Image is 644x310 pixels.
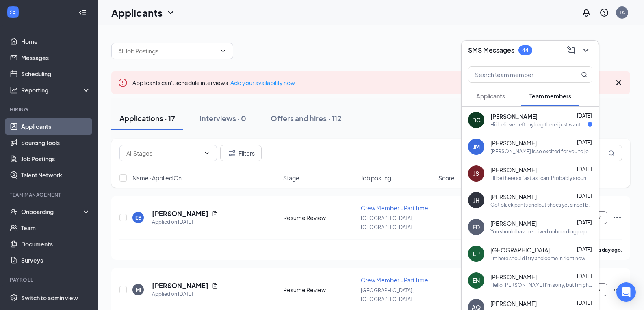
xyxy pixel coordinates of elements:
input: All Stages [126,149,200,158]
h1: Applicants [111,6,163,19]
span: [DATE] [577,273,592,279]
svg: Filter [227,148,237,158]
svg: ChevronDown [581,45,591,55]
span: [PERSON_NAME] [490,166,537,174]
span: [PERSON_NAME] [490,112,538,120]
span: Crew Member - Part Time [361,204,428,212]
h3: SMS Messages [468,46,514,55]
svg: Analysis [10,86,18,94]
h5: [PERSON_NAME] [152,281,208,290]
button: Filter Filters [220,145,262,161]
svg: ComposeMessage [566,45,576,55]
svg: MagnifyingGlass [581,71,588,78]
svg: ChevronDown [166,8,176,17]
div: LP [473,250,480,258]
a: Documents [21,236,91,252]
button: ChevronDown [579,44,592,57]
span: [DATE] [577,113,592,119]
svg: Document [212,210,218,217]
div: Onboarding [21,207,84,216]
a: Job Postings [21,151,91,167]
a: Add your availability now [230,79,295,86]
span: Applicants [476,92,505,100]
a: Talent Network [21,167,91,183]
div: I'm here should I try and come in right now or should I wait because I'm here a little early [490,255,592,262]
a: Surveys [21,252,91,268]
span: [PERSON_NAME] [490,192,537,201]
svg: Cross [614,78,624,88]
div: JS [473,169,479,177]
div: Resume Review [283,214,356,222]
span: [PERSON_NAME] [490,219,537,227]
svg: Notifications [581,8,591,17]
div: Interviews · 0 [199,113,246,123]
span: Applicants can't schedule interviews. [132,79,295,86]
div: I'll be there as fast as I can. Probably around 5-10 minutes [490,175,592,182]
span: Name · Applied On [132,174,182,182]
div: Applications · 17 [119,113,175,123]
span: [DATE] [577,166,592,172]
div: Hello [PERSON_NAME] I’m sorry, but I might be about 30 minutes late [DATE] because I have to drop... [490,282,592,289]
input: All Job Postings [118,47,217,56]
div: JM [473,143,480,151]
div: Applied on [DATE] [152,218,218,226]
div: MI [136,286,141,293]
svg: QuestionInfo [599,8,609,17]
button: ComposeMessage [565,44,578,57]
div: ED [473,223,480,231]
div: Reporting [21,86,91,94]
svg: Collapse [78,9,87,17]
a: Home [21,33,91,49]
div: Hi i believe i left my bag there i just wanted to make sure its fine if i leave it there till my ... [490,121,588,128]
div: Offers and hires · 112 [271,113,342,123]
div: [PERSON_NAME] is so excited for you to join our team! Do you know anyone else who might be intere... [490,148,592,155]
svg: ChevronDown [220,48,226,54]
svg: UserCheck [10,207,18,216]
a: Scheduling [21,66,91,82]
div: Team Management [10,191,89,198]
svg: Settings [10,294,18,302]
div: TA [620,9,625,16]
svg: Error [118,78,128,88]
svg: ChevronDown [204,150,210,156]
span: [DATE] [577,220,592,226]
div: 44 [522,47,529,53]
span: [DATE] [577,139,592,145]
svg: MagnifyingGlass [608,150,615,156]
div: Got black pants and but shoes yet since I bought them online and it's on its way [490,201,592,208]
a: Team [21,220,91,236]
a: Sourcing Tools [21,135,91,151]
span: [PERSON_NAME] [490,299,537,308]
div: Resume Review [283,286,356,294]
svg: Ellipses [612,213,622,222]
div: EN [473,276,480,284]
input: Search team member [468,67,565,82]
div: JH [473,196,479,204]
svg: WorkstreamLogo [9,8,17,16]
span: [DATE] [577,193,592,199]
div: Hiring [10,106,89,113]
span: [DATE] [577,246,592,252]
span: [PERSON_NAME] [490,139,537,147]
svg: Document [212,282,218,289]
div: You should have received onboarding paperwork from HR after signing the offer letter. If you comp... [490,228,592,235]
div: Open Intercom Messenger [616,282,636,302]
span: [GEOGRAPHIC_DATA] [490,246,550,254]
div: Switch to admin view [21,294,78,302]
a: Messages [21,49,91,66]
span: Score [438,174,455,182]
span: Team members [529,92,571,100]
span: Crew Member - Part Time [361,276,428,284]
span: [GEOGRAPHIC_DATA], [GEOGRAPHIC_DATA] [361,287,414,302]
h5: [PERSON_NAME] [152,209,208,218]
div: Payroll [10,276,89,283]
div: DC [472,116,481,124]
div: EB [135,214,141,221]
span: [DATE] [577,300,592,306]
span: [PERSON_NAME] [490,273,537,281]
b: a day ago [598,247,621,253]
div: Applied on [DATE] [152,290,218,298]
a: Applicants [21,118,91,135]
span: [GEOGRAPHIC_DATA], [GEOGRAPHIC_DATA] [361,215,414,230]
span: Job posting [361,174,391,182]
